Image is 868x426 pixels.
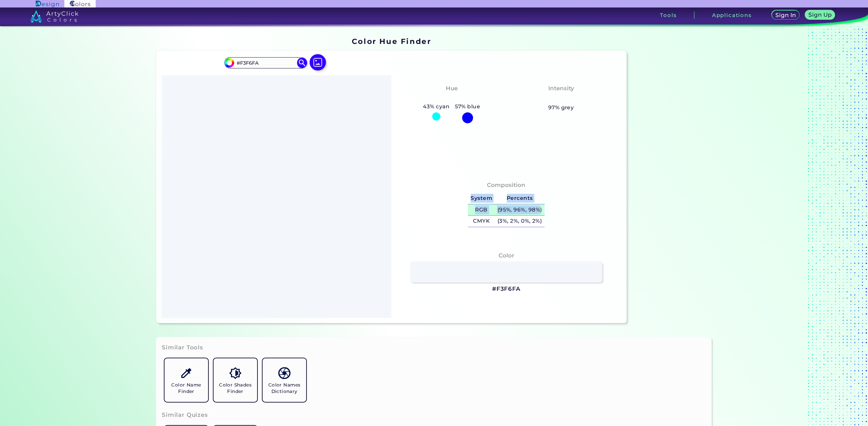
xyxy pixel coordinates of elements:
h5: RGB [468,204,494,216]
img: icon_color_shades.svg [229,367,241,379]
a: Color Name Finder [162,356,211,405]
h5: CMYK [468,216,494,227]
h5: 97% grey [548,103,574,112]
h3: Cyan-Blue [432,94,471,102]
a: Color Names Dictionary [260,356,309,405]
h4: Color [499,251,514,261]
h4: Intensity [548,83,574,93]
h5: Percents [495,193,545,204]
img: icon_color_names_dictionary.svg [278,367,290,379]
a: Sign In [773,11,799,19]
h3: Applications [712,13,752,18]
h5: 43% cyan [420,102,452,111]
h3: Tools [660,13,677,18]
iframe: Advertisement [629,35,714,326]
a: Sign Up [806,11,833,19]
h5: Color Shades Finder [216,382,254,395]
h3: #F3F6FA [492,285,521,293]
h5: 57% blue [452,102,483,111]
h5: Color Names Dictionary [265,382,303,395]
h4: Composition [487,180,525,190]
h3: Almost None [537,94,585,102]
h5: (3%, 2%, 0%, 2%) [495,216,545,227]
h5: Sign Up [809,12,831,17]
img: icon search [297,58,307,68]
img: icon_color_name_finder.svg [180,367,192,379]
img: logo_artyclick_colors_white.svg [30,10,78,22]
a: Color Shades Finder [211,356,260,405]
h4: Hue [446,83,458,93]
input: type color.. [234,58,297,67]
img: icon picture [310,54,326,70]
h3: Similar Tools [162,344,203,352]
h5: Color Name Finder [167,382,205,395]
h5: System [468,193,494,204]
img: ArtyClick Design logo [36,1,59,7]
h1: Color Hue Finder [352,36,431,46]
h5: (95%, 96%, 98%) [495,204,545,216]
h3: Similar Quizes [162,411,208,419]
h5: Sign In [776,13,795,18]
